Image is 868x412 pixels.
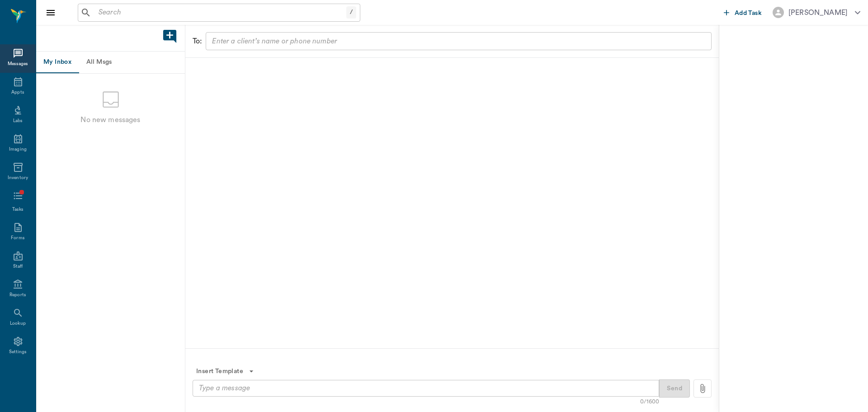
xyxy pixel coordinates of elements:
input: Enter a client’s name or phone number [208,35,708,47]
div: Messages [8,61,28,67]
div: Tasks [12,206,24,213]
button: Add Task [720,4,765,21]
div: Settings [9,349,27,355]
button: Close drawer [42,4,60,22]
div: Inventory [8,175,28,181]
div: [PERSON_NAME] [788,7,848,18]
div: Reports [9,292,26,298]
div: Forms [11,235,24,242]
div: Appts [11,89,24,96]
div: Lookup [10,320,26,327]
div: Message tabs [36,52,185,73]
button: [PERSON_NAME] [765,4,868,21]
input: Search [95,6,346,19]
div: 0/1600 [640,398,659,406]
div: Imaging [9,146,27,153]
button: My Inbox [36,52,79,73]
div: Staff [13,263,23,270]
div: Labs [13,118,23,124]
div: / [346,6,356,19]
button: Insert Template [193,363,258,380]
div: To: [193,36,202,47]
p: No new messages [80,114,140,125]
button: All Msgs [79,52,119,73]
